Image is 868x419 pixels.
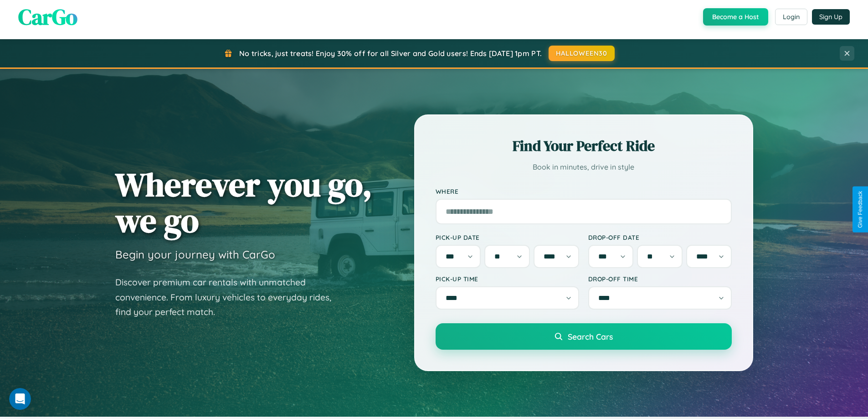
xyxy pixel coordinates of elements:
p: Book in minutes, drive in style [436,160,732,174]
h2: Find Your Perfect Ride [436,136,732,156]
label: Pick-up Date [436,233,579,241]
div: Give Feedback [857,191,863,228]
p: Discover premium car rentals with unmatched convenience. From luxury vehicles to everyday rides, ... [115,275,343,320]
label: Where [436,187,732,195]
label: Drop-off Date [588,233,732,241]
label: Drop-off Time [588,275,732,283]
button: Sign Up [812,9,850,25]
iframe: Intercom live chat [9,388,31,410]
span: No tricks, just treats! Enjoy 30% off for all Silver and Gold users! Ends [DATE] 1pm PT. [239,49,542,58]
span: Search Cars [568,331,613,341]
button: Login [775,9,807,25]
button: HALLOWEEN30 [549,46,615,61]
button: Search Cars [436,323,732,350]
button: Become a Host [703,8,768,26]
span: CarGo [18,2,77,32]
h1: Wherever you go, we go [115,166,372,238]
h3: Begin your journey with CarGo [115,248,275,261]
label: Pick-up Time [436,275,579,283]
